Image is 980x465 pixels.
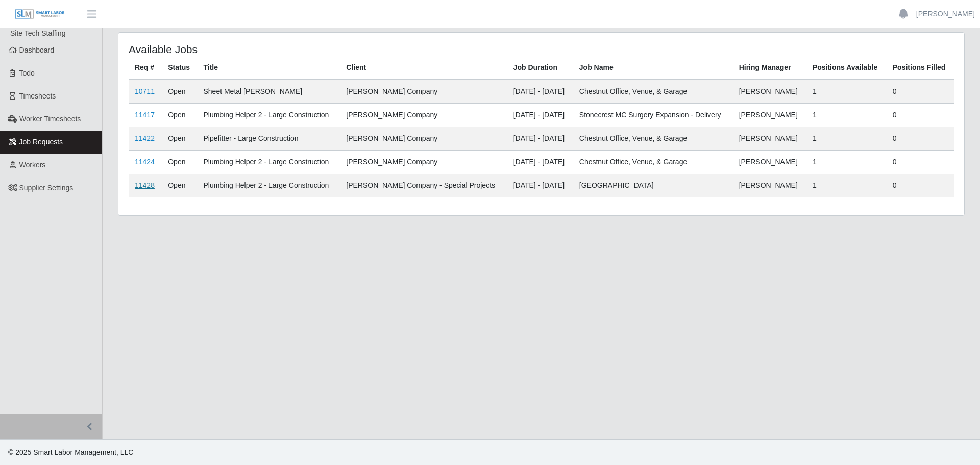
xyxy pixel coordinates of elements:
[19,161,46,169] span: Workers
[887,151,954,174] td: 0
[573,174,733,198] td: [GEOGRAPHIC_DATA]
[340,80,507,104] td: [PERSON_NAME] Company
[340,104,507,127] td: [PERSON_NAME] Company
[916,9,975,19] a: [PERSON_NAME]
[197,127,340,151] td: Pipefitter - Large Construction
[197,56,340,80] th: Title
[733,80,806,104] td: [PERSON_NAME]
[806,56,887,80] th: Positions Available
[19,138,63,146] span: Job Requests
[340,174,507,198] td: [PERSON_NAME] Company - Special Projects
[806,127,887,151] td: 1
[197,151,340,174] td: Plumbing Helper 2 - Large Construction
[340,56,507,80] th: Client
[887,174,954,198] td: 0
[573,127,733,151] td: Chestnut Office, Venue, & Garage
[806,80,887,104] td: 1
[507,104,573,127] td: [DATE] - [DATE]
[733,151,806,174] td: [PERSON_NAME]
[135,87,155,95] a: 10711
[887,56,954,80] th: Positions Filled
[14,9,65,20] img: SLM Logo
[162,174,197,198] td: Open
[19,46,55,54] span: Dashboard
[197,80,340,104] td: Sheet Metal [PERSON_NAME]
[197,174,340,198] td: Plumbing Helper 2 - Large Construction
[806,104,887,127] td: 1
[135,181,155,189] a: 11428
[129,56,162,80] th: Req #
[197,104,340,127] td: Plumbing Helper 2 - Large Construction
[507,151,573,174] td: [DATE] - [DATE]
[733,174,806,198] td: [PERSON_NAME]
[135,158,155,166] a: 11424
[507,80,573,104] td: [DATE] - [DATE]
[135,134,155,142] a: 11422
[19,184,73,192] span: Supplier Settings
[887,104,954,127] td: 0
[806,151,887,174] td: 1
[507,174,573,198] td: [DATE] - [DATE]
[573,56,733,80] th: Job Name
[8,448,133,456] span: © 2025 Smart Labor Management, LLC
[573,151,733,174] td: Chestnut Office, Venue, & Garage
[162,151,197,174] td: Open
[19,115,81,123] span: Worker Timesheets
[340,151,507,174] td: [PERSON_NAME] Company
[887,80,954,104] td: 0
[733,56,806,80] th: Hiring Manager
[162,127,197,151] td: Open
[162,80,197,104] td: Open
[162,56,197,80] th: Status
[733,127,806,151] td: [PERSON_NAME]
[19,92,56,100] span: Timesheets
[573,80,733,104] td: Chestnut Office, Venue, & Garage
[507,127,573,151] td: [DATE] - [DATE]
[806,174,887,198] td: 1
[573,104,733,127] td: Stonecrest MC Surgery Expansion - Delivery
[19,69,35,77] span: Todo
[887,127,954,151] td: 0
[507,56,573,80] th: Job Duration
[135,111,155,119] a: 11417
[733,104,806,127] td: [PERSON_NAME]
[129,43,463,56] h4: Available Jobs
[340,127,507,151] td: [PERSON_NAME] Company
[162,104,197,127] td: Open
[10,29,65,37] span: Site Tech Staffing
